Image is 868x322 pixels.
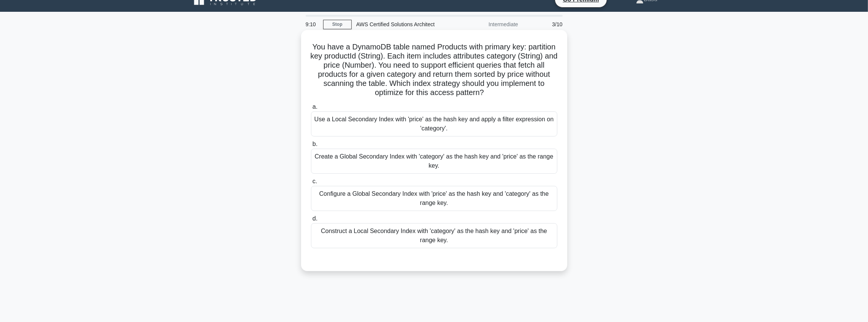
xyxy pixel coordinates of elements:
[352,17,456,32] div: AWS Certified Solutions Architect
[310,42,558,98] h5: You have a DynamoDB table named Products with primary key: partition key productId (String). Each...
[311,149,557,174] div: Create a Global Secondary Index with 'category' as the hash key and 'price' as the range key.
[311,186,557,211] div: Configure a Global Secondary Index with 'price' as the hash key and 'category' as the range key.
[313,141,317,147] span: b.
[313,103,317,110] span: a.
[523,17,567,32] div: 3/10
[313,178,317,184] span: c.
[301,17,323,32] div: 9:10
[456,17,523,32] div: Intermediate
[313,215,317,222] span: d.
[311,223,557,248] div: Construct a Local Secondary Index with 'category' as the hash key and 'price' as the range key.
[311,111,557,136] div: Use a Local Secondary Index with 'price' as the hash key and apply a filter expression on 'catego...
[323,20,352,29] a: Stop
